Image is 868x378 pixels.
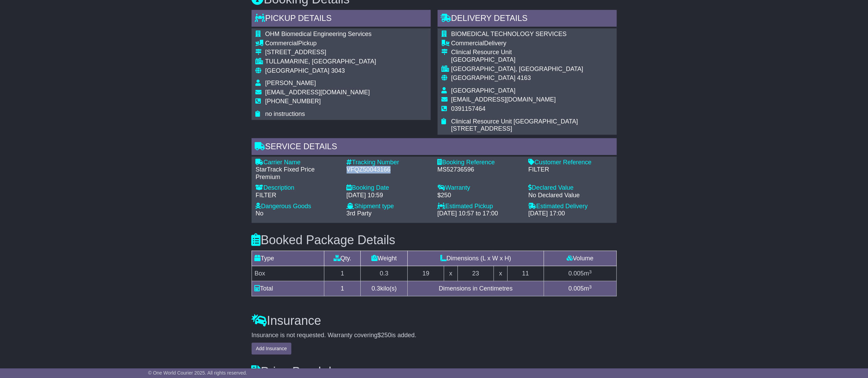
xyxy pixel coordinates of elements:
[589,284,592,290] sup: 3
[529,210,613,217] div: [DATE] 17:00
[408,266,444,281] td: 19
[451,96,556,103] span: [EMAIL_ADDRESS][DOMAIN_NAME]
[529,184,613,192] div: Declared Value
[252,233,617,247] h3: Booked Package Details
[451,40,613,47] div: Delivery
[347,166,431,174] div: VFQZ50043166
[347,210,372,217] span: 3rd Party
[347,203,431,210] div: Shipment type
[507,266,544,281] td: 11
[568,285,584,292] span: 0.005
[256,159,340,166] div: Carrier Name
[252,314,617,328] h3: Insurance
[252,343,291,355] button: Add Insurance
[529,192,613,199] div: No Declared Value
[265,80,316,86] span: [PERSON_NAME]
[494,266,507,281] td: x
[256,184,340,192] div: Description
[529,166,613,174] div: FILTER
[438,166,522,174] div: MS52736596
[451,56,613,64] div: [GEOGRAPHIC_DATA]
[252,266,324,281] td: Box
[324,281,361,296] td: 1
[252,332,617,339] div: Insurance is not requested. Warranty covering is added.
[378,332,391,339] span: $250
[438,10,617,28] div: Delivery Details
[451,87,516,94] span: [GEOGRAPHIC_DATA]
[444,266,458,281] td: x
[568,270,584,277] span: 0.005
[324,251,361,266] td: Qty.
[458,266,494,281] td: 23
[256,166,340,181] div: StarTrack Fixed Price Premium
[256,210,264,217] span: No
[408,281,544,296] td: Dimensions in Centimetres
[451,49,613,56] div: Clinical Resource Unit
[252,138,617,157] div: Service Details
[589,269,592,274] sup: 3
[438,184,522,192] div: Warranty
[252,251,324,266] td: Type
[517,74,531,81] span: 4163
[438,210,522,217] div: [DATE] 10:57 to 17:00
[451,118,578,132] span: Clinical Resource Unit [GEOGRAPHIC_DATA][STREET_ADDRESS]
[361,251,408,266] td: Weight
[372,285,380,292] span: 0.3
[438,192,522,199] div: $250
[451,31,567,37] span: BIOMEDICAL TECHNOLOGY SERVICES
[544,251,616,266] td: Volume
[529,203,613,210] div: Estimated Delivery
[347,159,431,166] div: Tracking Number
[451,105,486,112] span: 0391157464
[324,266,361,281] td: 1
[544,266,616,281] td: m
[361,281,408,296] td: kilo(s)
[451,66,613,73] div: [GEOGRAPHIC_DATA], [GEOGRAPHIC_DATA]
[347,192,431,199] div: [DATE] 10:59
[265,49,376,56] div: [STREET_ADDRESS]
[361,266,408,281] td: 0.3
[256,192,340,199] div: FILTER
[544,281,616,296] td: m
[451,74,516,81] span: [GEOGRAPHIC_DATA]
[451,40,484,47] span: Commercial
[265,67,329,74] span: [GEOGRAPHIC_DATA]
[252,281,324,296] td: Total
[438,203,522,210] div: Estimated Pickup
[529,159,613,166] div: Customer Reference
[347,184,431,192] div: Booking Date
[265,110,305,117] span: no instructions
[256,203,340,210] div: Dangerous Goods
[438,159,522,166] div: Booking Reference
[265,98,321,105] span: [PHONE_NUMBER]
[408,251,544,266] td: Dimensions (L x W x H)
[252,10,431,28] div: Pickup Details
[148,370,247,376] span: © One World Courier 2025. All rights reserved.
[265,40,376,47] div: Pickup
[265,58,376,66] div: TULLAMARINE, [GEOGRAPHIC_DATA]
[265,40,298,47] span: Commercial
[331,67,345,74] span: 3043
[265,31,372,37] span: OHM Biomedical Engineering Services
[265,89,370,96] span: [EMAIL_ADDRESS][DOMAIN_NAME]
